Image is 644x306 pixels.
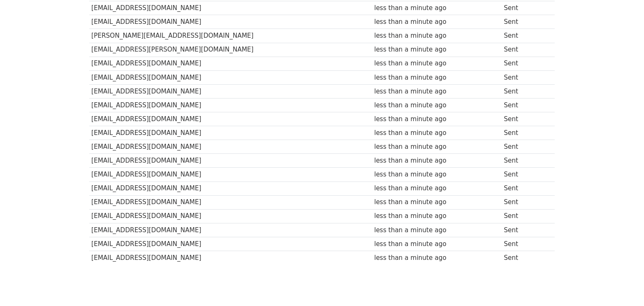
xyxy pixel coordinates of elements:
[374,156,500,166] div: less than a minute ago
[374,253,500,263] div: less than a minute ago
[374,73,500,83] div: less than a minute ago
[89,98,372,112] td: [EMAIL_ADDRESS][DOMAIN_NAME]
[502,195,548,209] td: Sent
[502,70,548,84] td: Sent
[89,43,372,57] td: [EMAIL_ADDRESS][PERSON_NAME][DOMAIN_NAME]
[502,15,548,29] td: Sent
[89,154,372,168] td: [EMAIL_ADDRESS][DOMAIN_NAME]
[374,184,500,193] div: less than a minute ago
[374,59,500,68] div: less than a minute ago
[89,140,372,154] td: [EMAIL_ADDRESS][DOMAIN_NAME]
[89,237,372,251] td: [EMAIL_ADDRESS][DOMAIN_NAME]
[374,3,500,13] div: less than a minute ago
[502,251,548,265] td: Sent
[374,17,500,27] div: less than a minute ago
[502,209,548,223] td: Sent
[89,251,372,265] td: [EMAIL_ADDRESS][DOMAIN_NAME]
[89,29,372,43] td: [PERSON_NAME][EMAIL_ADDRESS][DOMAIN_NAME]
[374,31,500,41] div: less than a minute ago
[502,29,548,43] td: Sent
[374,226,500,235] div: less than a minute ago
[602,266,644,306] iframe: Chat Widget
[374,170,500,179] div: less than a minute ago
[89,84,372,98] td: [EMAIL_ADDRESS][DOMAIN_NAME]
[502,98,548,112] td: Sent
[502,57,548,70] td: Sent
[374,87,500,96] div: less than a minute ago
[374,197,500,207] div: less than a minute ago
[502,1,548,15] td: Sent
[374,45,500,54] div: less than a minute ago
[502,168,548,182] td: Sent
[374,114,500,124] div: less than a minute ago
[89,223,372,237] td: [EMAIL_ADDRESS][DOMAIN_NAME]
[502,223,548,237] td: Sent
[374,128,500,138] div: less than a minute ago
[374,101,500,110] div: less than a minute ago
[502,140,548,154] td: Sent
[502,154,548,168] td: Sent
[89,168,372,182] td: [EMAIL_ADDRESS][DOMAIN_NAME]
[89,70,372,84] td: [EMAIL_ADDRESS][DOMAIN_NAME]
[502,112,548,126] td: Sent
[89,126,372,140] td: [EMAIL_ADDRESS][DOMAIN_NAME]
[374,142,500,152] div: less than a minute ago
[89,1,372,15] td: [EMAIL_ADDRESS][DOMAIN_NAME]
[502,43,548,57] td: Sent
[502,237,548,251] td: Sent
[89,57,372,70] td: [EMAIL_ADDRESS][DOMAIN_NAME]
[374,239,500,249] div: less than a minute ago
[502,182,548,195] td: Sent
[89,195,372,209] td: [EMAIL_ADDRESS][DOMAIN_NAME]
[502,84,548,98] td: Sent
[89,15,372,29] td: [EMAIL_ADDRESS][DOMAIN_NAME]
[502,126,548,140] td: Sent
[89,182,372,195] td: [EMAIL_ADDRESS][DOMAIN_NAME]
[374,211,500,221] div: less than a minute ago
[89,112,372,126] td: [EMAIL_ADDRESS][DOMAIN_NAME]
[89,209,372,223] td: [EMAIL_ADDRESS][DOMAIN_NAME]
